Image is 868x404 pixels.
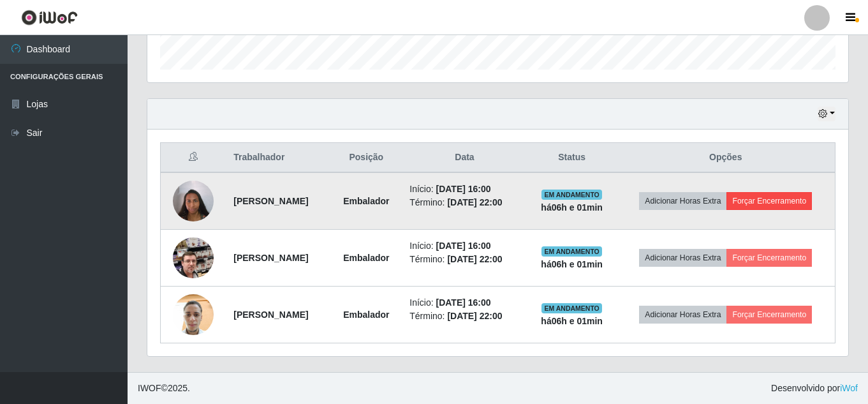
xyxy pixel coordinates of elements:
[447,197,502,207] time: [DATE] 22:00
[409,296,519,310] li: Início:
[138,382,190,395] span: © 2025 .
[233,196,308,206] strong: [PERSON_NAME]
[771,382,858,395] span: Desenvolvido por
[409,196,519,209] li: Término:
[541,316,603,326] strong: há 06 h e 01 min
[617,143,835,173] th: Opções
[233,253,308,263] strong: [PERSON_NAME]
[436,297,491,308] time: [DATE] 16:00
[527,143,617,173] th: Status
[173,174,214,228] img: 1664803341239.jpeg
[343,310,389,320] strong: Embalador
[639,306,726,324] button: Adicionar Horas Extra
[402,143,527,173] th: Data
[436,241,491,251] time: [DATE] 16:00
[21,10,78,26] img: CoreUI Logo
[541,303,602,313] span: EM ANDAMENTO
[233,310,308,320] strong: [PERSON_NAME]
[447,254,502,264] time: [DATE] 22:00
[138,383,161,393] span: IWOF
[409,253,519,266] li: Término:
[330,143,402,173] th: Posição
[409,183,519,196] li: Início:
[541,259,603,269] strong: há 06 h e 01 min
[226,143,330,173] th: Trabalhador
[343,253,389,263] strong: Embalador
[541,246,602,257] span: EM ANDAMENTO
[541,202,603,213] strong: há 06 h e 01 min
[726,192,812,210] button: Forçar Encerramento
[173,288,214,342] img: 1739482115127.jpeg
[639,249,726,267] button: Adicionar Horas Extra
[840,383,858,393] a: iWof
[409,239,519,253] li: Início:
[726,249,812,267] button: Forçar Encerramento
[639,192,726,210] button: Adicionar Horas Extra
[436,184,491,194] time: [DATE] 16:00
[343,196,389,206] strong: Embalador
[726,306,812,324] button: Forçar Encerramento
[447,311,502,321] time: [DATE] 22:00
[173,221,214,294] img: 1699235527028.jpeg
[541,190,602,200] span: EM ANDAMENTO
[409,310,519,323] li: Término:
